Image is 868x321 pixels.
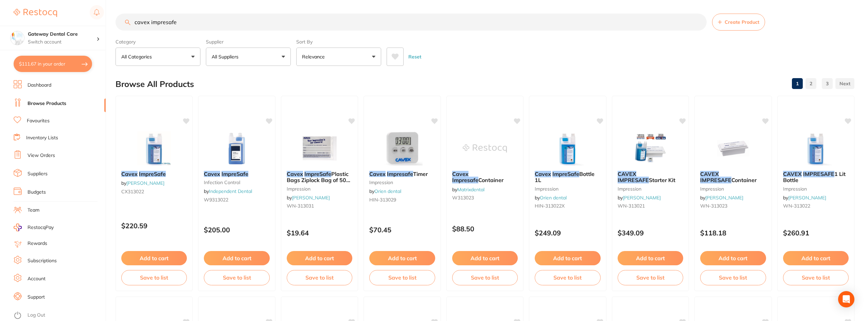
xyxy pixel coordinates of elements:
p: All Suppliers [212,53,241,60]
button: Save to list [121,270,187,285]
b: Cavex Impresafe Container [452,171,518,183]
img: Cavex ImpreSafe Plastic Bags Ziplock Bag of 50 270x210x20mm [298,131,342,165]
b: Cavex Impresafe Timer [369,171,435,177]
button: Add to cart [535,251,600,265]
button: Save to list [204,270,269,285]
span: by [204,188,252,194]
p: $220.59 [121,222,187,230]
label: Supplier [206,39,291,45]
a: Subscriptions [28,257,57,264]
small: impression [287,186,352,192]
em: Impresafe [387,171,413,177]
p: $260.91 [783,229,849,237]
span: Container [478,177,503,183]
a: Log Out [28,312,45,319]
span: Starter Kit [649,177,675,183]
button: $111.67 in your order [14,56,92,72]
small: impression [535,186,600,192]
button: Save to list [369,270,435,285]
b: CAVEX IMPRESAFE Container [700,171,766,183]
small: impression [618,186,683,192]
a: View Orders [28,152,55,159]
p: $88.50 [452,225,518,233]
span: WN-313022 [783,203,810,209]
button: Log Out [14,310,104,321]
img: Restocq Logo [14,9,57,17]
span: HIN-313029 [369,197,396,203]
button: Add to cart [618,251,683,265]
button: Add to cart [204,251,269,265]
p: Switch account [28,39,96,46]
a: Dashboard [28,82,51,89]
a: Restocq Logo [14,5,57,21]
p: $249.09 [535,229,600,237]
p: $349.09 [618,229,683,237]
em: Cavex [535,171,551,177]
b: CAVEX IMPRESAFE 1 Lit Bottle [783,171,849,183]
em: ImpreSafe [139,171,166,177]
span: W9313022 [204,197,228,203]
span: Bottle 1L [535,171,595,183]
img: CAVEX IMPRESAFE Starter Kit [628,131,672,165]
button: Save to list [618,270,683,285]
em: CAVEX [700,171,719,177]
a: Matrixdental [457,186,484,193]
a: Budgets [28,189,46,196]
em: Cavex [121,171,138,177]
span: CX313022 [121,189,144,195]
em: Cavex [452,171,468,177]
img: Cavex Impresafe Timer [380,131,424,165]
em: Impresafe [452,177,478,183]
b: Cavex ImpreSafe Plastic Bags Ziplock Bag of 50 270x210x20mm [287,171,352,183]
span: by [783,195,826,201]
em: Cavex [369,171,386,177]
img: RestocqPay [14,224,22,231]
button: Save to list [535,270,600,285]
em: IMPRESAFE [803,171,834,177]
button: All Categories [116,48,200,66]
span: Create Product [725,19,759,25]
button: Save to list [287,270,352,285]
p: $70.45 [369,226,435,234]
b: Cavex ImpreSafe [121,171,187,177]
button: Create Product [712,14,765,31]
button: Add to cart [287,251,352,265]
b: CAVEX IMPRESAFE Starter Kit [618,171,683,183]
button: Add to cart [369,251,435,265]
input: Search Products [116,14,707,31]
span: RestocqPay [28,224,54,231]
a: [PERSON_NAME] [788,195,826,201]
em: CAVEX [783,171,802,177]
a: [PERSON_NAME] [126,180,164,186]
a: Orien dental [540,195,567,201]
span: WN-313023 [700,203,727,209]
span: WN-313021 [618,203,645,209]
p: $205.00 [204,226,269,234]
a: [PERSON_NAME] [705,195,743,201]
a: [PERSON_NAME] [292,195,330,201]
button: Save to list [700,270,766,285]
h4: Gateway Dental Care [28,31,96,38]
button: Save to list [783,270,849,285]
p: All Categories [121,53,155,60]
b: Cavex ImpreSafe Bottle 1L [535,171,600,183]
label: Sort By [296,39,381,45]
img: Cavex Impresafe Container [463,131,507,165]
img: Cavex ImpreSafe Bottle 1L [546,131,590,165]
em: IMPRESAFE [700,177,731,183]
span: W313023 [452,195,474,201]
img: Cavex ImpreSafe [132,131,176,165]
a: 1 [792,77,803,90]
span: by [618,195,661,201]
a: [PERSON_NAME] [623,195,661,201]
a: Independent Dental [209,188,252,194]
span: by [700,195,743,201]
button: Add to cart [783,251,849,265]
a: RestocqPay [14,224,54,231]
p: Relevance [302,53,327,60]
small: impression [783,186,849,192]
em: ImpreSafe [222,171,248,177]
span: 1 Lit Bottle [783,171,846,183]
span: by [535,195,567,201]
a: Team [28,207,39,214]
